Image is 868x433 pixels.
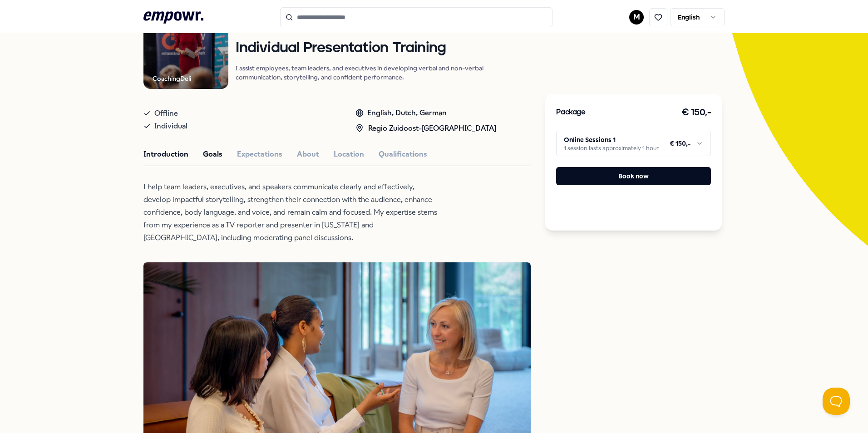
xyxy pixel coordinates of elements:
[154,107,178,120] span: Offline
[629,10,644,25] button: M
[681,105,711,120] h3: € 150,-
[297,148,319,160] button: About
[154,120,187,133] span: Individual
[237,148,282,160] button: Expectations
[143,4,228,89] img: Product Image
[143,181,439,244] p: I help team leaders, executives, and speakers communicate clearly and effectively, develop impact...
[143,148,188,160] button: Introduction
[153,74,191,84] div: CoachingDeli
[236,64,531,82] p: I assist employees, team leaders, and executives in developing verbal and non-verbal communicatio...
[823,388,850,415] iframe: Help Scout Beacon - Open
[236,40,531,56] h1: Individual Presentation Training
[334,148,364,160] button: Location
[556,107,585,118] h3: Package
[280,7,552,27] input: Search for products, categories or subcategories
[355,107,496,119] div: English, Dutch, German
[203,148,222,160] button: Goals
[355,123,496,134] div: Regio Zuidoost-[GEOGRAPHIC_DATA]
[556,167,711,185] button: Book now
[379,148,427,160] button: Qualifications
